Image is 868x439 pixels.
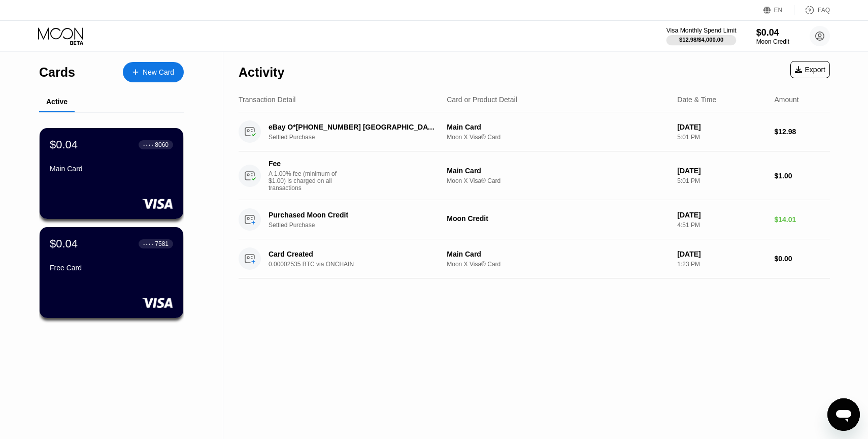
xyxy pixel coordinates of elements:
[667,27,736,45] div: Visa Monthly Spend Limit$12.98/$4,000.00
[239,239,830,278] div: Card Created0.00002535 BTC via ONCHAINMain CardMoon X Visa® Card[DATE]1:23 PM$0.00
[50,138,78,151] div: $0.04
[774,7,783,14] div: EN
[50,237,78,250] div: $0.04
[677,96,716,104] div: Date & Time
[447,123,669,131] div: Main Card
[794,5,830,15] div: FAQ
[679,37,723,43] div: $12.98 / $4,000.00
[269,170,345,192] div: A 1.00% fee (minimum of $1.00) is charged on all transactions
[239,200,830,239] div: Purchased Moon CreditSettled PurchaseMoon Credit[DATE]4:51 PM$14.01
[790,61,830,78] div: Export
[123,62,184,82] div: New Card
[46,98,68,106] div: Active
[775,172,830,180] div: $1.00
[269,250,436,258] div: Card Created
[40,128,183,219] div: $0.04● ● ● ●8060Main Card
[239,151,830,200] div: FeeA 1.00% fee (minimum of $1.00) is charged on all transactionsMain CardMoon X Visa® Card[DATE]5...
[818,7,830,14] div: FAQ
[155,240,169,247] div: 7581
[447,250,669,258] div: Main Card
[447,177,669,184] div: Moon X Visa® Card
[677,211,766,219] div: [DATE]
[269,211,436,219] div: Purchased Moon Credit
[775,215,830,224] div: $14.01
[827,398,860,431] iframe: Button to launch messaging window
[50,264,173,272] div: Free Card
[143,143,153,146] div: ● ● ● ●
[795,66,825,74] div: Export
[775,96,799,104] div: Amount
[39,65,75,80] div: Cards
[677,261,766,268] div: 1:23 PM
[677,177,766,184] div: 5:01 PM
[756,27,789,38] div: $0.04
[269,261,449,268] div: 0.00002535 BTC via ONCHAIN
[775,255,830,263] div: $0.00
[677,134,766,141] div: 5:01 PM
[756,38,789,45] div: Moon Credit
[239,65,284,80] div: Activity
[666,27,737,34] div: Visa Monthly Spend Limit
[447,167,669,175] div: Main Card
[239,112,830,151] div: eBay O*[PHONE_NUMBER] [GEOGRAPHIC_DATA][PERSON_NAME] [GEOGRAPHIC_DATA]Settled PurchaseMain CardMo...
[143,242,153,245] div: ● ● ● ●
[763,5,794,15] div: EN
[775,128,830,136] div: $12.98
[155,141,169,148] div: 8060
[677,123,766,131] div: [DATE]
[677,167,766,175] div: [DATE]
[447,261,669,268] div: Moon X Visa® Card
[143,68,174,77] div: New Card
[50,165,173,173] div: Main Card
[269,222,449,229] div: Settled Purchase
[677,222,766,229] div: 4:51 PM
[239,96,295,104] div: Transaction Detail
[447,214,669,223] div: Moon Credit
[677,250,766,258] div: [DATE]
[40,227,183,318] div: $0.04● ● ● ●7581Free Card
[269,123,436,131] div: eBay O*[PHONE_NUMBER] [GEOGRAPHIC_DATA][PERSON_NAME] [GEOGRAPHIC_DATA]
[269,134,449,141] div: Settled Purchase
[269,160,340,168] div: Fee
[447,134,669,141] div: Moon X Visa® Card
[756,27,789,45] div: $0.04Moon Credit
[447,96,517,104] div: Card or Product Detail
